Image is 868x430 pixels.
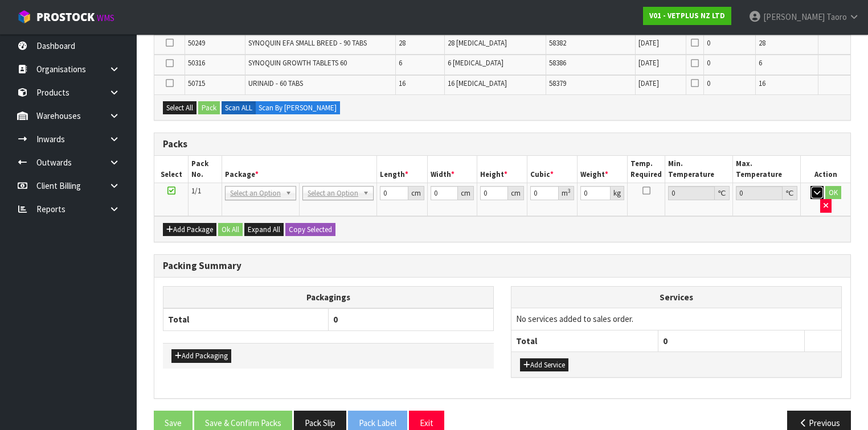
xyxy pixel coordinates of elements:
[248,38,367,48] span: SYNOQUIN EFA SMALL BREED - 90 TABS
[511,287,841,308] th: Services
[638,58,659,68] span: [DATE]
[171,349,231,363] button: Add Packaging
[408,186,424,200] div: cm
[154,156,189,183] th: Select
[248,225,280,234] span: Expand All
[248,58,347,68] span: SYNOQUIN GROWTH TABLETS 60
[611,186,624,200] div: kg
[638,38,659,48] span: [DATE]
[568,187,571,195] sup: 3
[17,10,31,24] img: cube-alt.png
[511,330,658,352] th: Total
[801,156,850,183] th: Action
[511,308,841,330] td: No services added to sales order.
[191,186,201,196] span: 1/1
[222,156,377,183] th: Package
[638,78,659,88] span: [DATE]
[707,58,710,68] span: 0
[448,38,507,48] span: 28 [MEDICAL_DATA]
[188,58,205,68] span: 50316
[399,38,406,48] span: 28
[248,78,303,88] span: URINAID - 60 TABS
[285,223,335,237] button: Copy Selected
[333,314,338,325] span: 0
[427,156,477,183] th: Width
[218,223,243,237] button: Ok All
[377,156,427,183] th: Length
[577,156,627,183] th: Weight
[399,58,402,68] span: 6
[255,101,340,115] label: Scan By [PERSON_NAME]
[163,286,494,308] th: Packagings
[759,38,765,48] span: 28
[763,11,825,22] span: [PERSON_NAME]
[448,78,507,88] span: 16 [MEDICAL_DATA]
[715,186,730,200] div: ℃
[222,101,256,115] label: Scan ALL
[663,336,668,346] span: 0
[559,186,574,200] div: m
[189,156,222,183] th: Pack No.
[783,186,797,200] div: ℃
[707,78,710,88] span: 0
[549,58,566,68] span: 58386
[649,11,725,20] strong: V01 - VETPLUS NZ LTD
[163,139,842,150] h3: Packs
[230,187,281,200] span: Select an Option
[163,308,329,330] th: Total
[825,186,841,200] button: OK
[97,13,114,23] small: WMS
[508,186,524,200] div: cm
[163,101,196,115] button: Select All
[477,156,527,183] th: Height
[759,58,762,68] span: 6
[549,78,566,88] span: 58379
[36,10,95,24] span: ProStock
[643,7,731,25] a: V01 - VETPLUS NZ LTD
[163,223,216,237] button: Add Package
[628,156,665,183] th: Temp. Required
[458,186,474,200] div: cm
[399,78,406,88] span: 16
[188,38,205,48] span: 50249
[188,78,205,88] span: 50715
[308,187,358,200] span: Select an Option
[520,358,568,372] button: Add Service
[198,101,220,115] button: Pack
[826,11,847,22] span: Taoro
[707,38,710,48] span: 0
[244,223,284,237] button: Expand All
[665,156,733,183] th: Min. Temperature
[527,156,577,183] th: Cubic
[163,261,842,271] h3: Packing Summary
[733,156,801,183] th: Max. Temperature
[759,78,765,88] span: 16
[549,38,566,48] span: 58382
[448,58,503,68] span: 6 [MEDICAL_DATA]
